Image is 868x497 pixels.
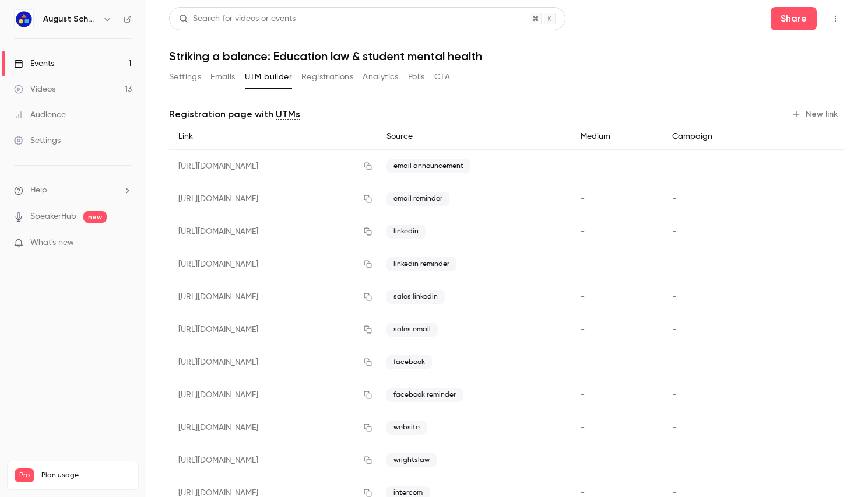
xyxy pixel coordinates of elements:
div: [URL][DOMAIN_NAME] [169,281,377,313]
div: [URL][DOMAIN_NAME] [169,346,377,379]
span: - [581,195,585,203]
div: [URL][DOMAIN_NAME] [169,150,377,183]
div: Search for videos or events [179,13,296,25]
div: [URL][DOMAIN_NAME] [169,444,377,477]
span: - [672,195,676,203]
span: website [386,421,427,435]
span: - [672,423,676,432]
button: Registrations [301,68,353,86]
span: - [581,325,585,334]
span: Help [30,184,47,197]
span: - [581,456,585,464]
div: [URL][DOMAIN_NAME] [169,215,377,248]
div: Settings [14,135,61,146]
span: facebook reminder [386,388,463,402]
iframe: Noticeable Trigger [118,238,132,249]
span: - [672,325,676,334]
div: Events [14,58,54,69]
li: help-dropdown-opener [14,184,132,197]
h1: Striking a balance: Education law & student mental health [169,49,845,63]
span: - [672,489,676,497]
a: UTMs [276,107,300,121]
span: - [581,293,585,301]
p: Registration page with [169,107,300,121]
button: Settings [169,68,201,86]
div: Link [169,124,377,150]
span: - [672,456,676,464]
div: Campaign [663,124,774,150]
span: - [581,489,585,497]
span: - [672,162,676,170]
button: Polls [408,68,425,86]
div: Medium [571,124,663,150]
span: - [672,358,676,366]
span: linkedin reminder [386,257,456,271]
button: Analytics [363,68,399,86]
div: [URL][DOMAIN_NAME] [169,183,377,215]
div: Audience [14,109,66,121]
span: - [581,228,585,236]
span: - [581,260,585,268]
button: CTA [434,68,450,86]
span: Plan usage [41,471,131,480]
span: - [672,228,676,236]
div: [URL][DOMAIN_NAME] [169,411,377,444]
span: What's new [30,237,74,249]
span: facebook [386,355,432,369]
span: - [672,260,676,268]
span: - [672,391,676,399]
span: email announcement [386,159,470,173]
span: new [83,211,107,223]
button: New link [787,105,845,124]
div: Source [377,124,571,150]
img: August Schools [15,10,33,29]
span: sales linkedin [386,290,445,304]
span: Pro [15,468,34,482]
span: linkedin [386,225,426,239]
span: - [581,358,585,366]
button: Share [771,7,817,30]
span: - [672,293,676,301]
h6: August Schools [43,13,98,25]
span: - [581,423,585,432]
span: - [581,162,585,170]
span: wrightslaw [386,453,437,467]
span: - [581,391,585,399]
span: sales email [386,323,438,337]
a: SpeakerHub [30,211,76,223]
div: Videos [14,83,55,95]
span: email reminder [386,192,449,206]
div: [URL][DOMAIN_NAME] [169,248,377,281]
div: [URL][DOMAIN_NAME] [169,379,377,411]
button: UTM builder [245,68,292,86]
div: [URL][DOMAIN_NAME] [169,313,377,346]
button: Emails [210,68,235,86]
